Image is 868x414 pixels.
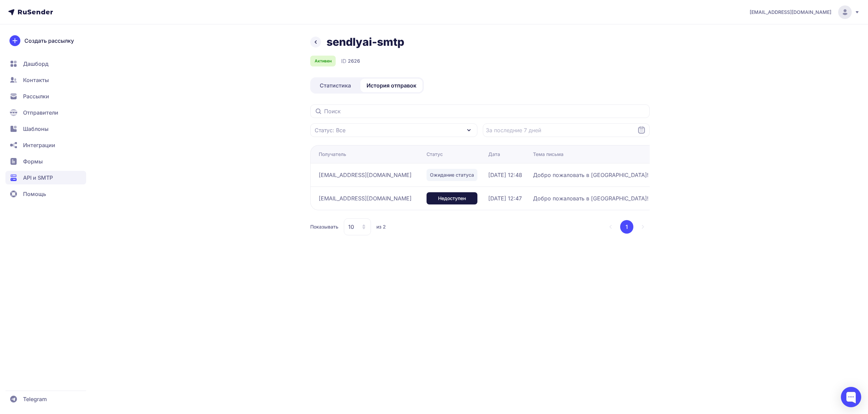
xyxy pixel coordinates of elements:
[315,126,346,134] span: Статус: Все
[620,220,633,234] button: 1
[367,81,416,90] span: История отправок
[23,190,46,198] span: Помощь
[341,57,360,65] div: ID
[24,37,74,45] span: Создать рассылку
[533,171,649,179] span: Добро пожаловать в [GEOGRAPHIC_DATA]!
[310,223,338,230] span: Показывать
[23,141,55,149] span: Интеграции
[348,58,360,64] span: 2626
[533,151,564,158] div: Тема письма
[23,125,48,133] span: Шаблоны
[483,123,650,137] input: Datepicker input
[438,195,466,202] span: Недоступен
[23,395,47,403] span: Telegram
[488,151,500,158] div: Дата
[312,79,359,92] a: Статистика
[315,58,332,64] span: Активен
[23,60,48,68] span: Дашборд
[23,92,49,100] span: Рассылки
[360,79,422,92] a: История отправок
[376,223,386,230] span: из 2
[427,151,443,158] div: Статус
[750,9,831,16] span: [EMAIL_ADDRESS][DOMAIN_NAME]
[488,194,522,202] span: [DATE] 12:47
[23,109,58,117] span: Отправители
[23,76,49,84] span: Контакты
[310,104,650,118] input: Поиск
[23,157,43,165] span: Формы
[348,223,354,231] span: 10
[319,194,412,202] span: [EMAIL_ADDRESS][DOMAIN_NAME]
[319,171,412,179] span: [EMAIL_ADDRESS][DOMAIN_NAME]
[488,171,522,179] span: [DATE] 12:48
[327,35,404,49] h1: sendlyai-smtp
[319,151,346,158] div: Получатель
[430,172,474,178] span: Ожидание статуса
[23,174,53,182] span: API и SMTP
[320,81,351,90] span: Статистика
[533,194,649,202] span: Добро пожаловать в [GEOGRAPHIC_DATA]!
[5,392,86,406] a: Telegram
